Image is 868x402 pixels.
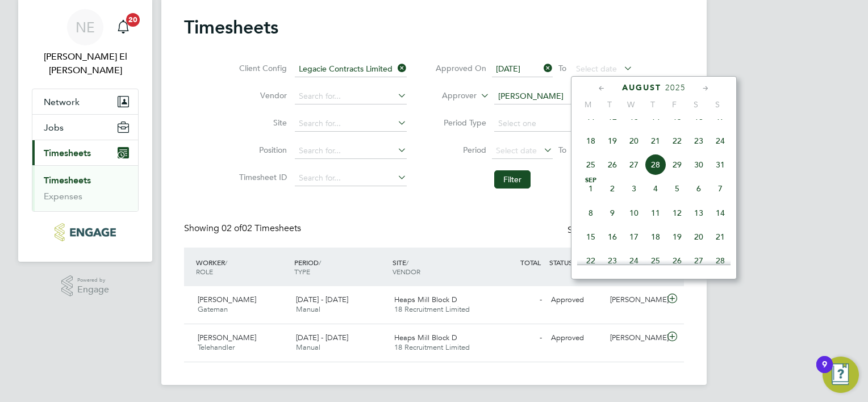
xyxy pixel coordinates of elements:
[295,116,407,132] input: Search for...
[580,226,602,248] span: 15
[666,154,688,175] span: 29
[390,252,488,282] div: SITE
[580,202,602,224] span: 8
[606,329,665,347] div: [PERSON_NAME]
[32,89,138,114] button: Network
[623,154,645,175] span: 27
[198,304,228,314] span: Gateman
[666,130,688,152] span: 22
[555,61,570,76] span: To
[294,267,310,276] span: TYPE
[645,154,666,175] span: 28
[295,170,407,186] input: Search for...
[666,178,688,199] span: 5
[32,9,139,77] a: NE[PERSON_NAME] El [PERSON_NAME]
[822,365,827,379] div: 9
[580,178,602,183] span: Sep
[236,172,287,182] label: Timesheet ID
[688,130,710,152] span: 23
[623,202,645,224] span: 10
[222,223,301,234] span: 02 Timesheets
[236,118,287,128] label: Site
[576,64,617,74] span: Select date
[577,99,599,110] span: M
[32,115,138,140] button: Jobs
[602,154,623,175] span: 26
[602,250,623,271] span: 23
[77,285,109,295] span: Engage
[665,83,686,93] span: 2025
[580,154,602,175] span: 25
[44,122,64,133] span: Jobs
[710,226,731,248] span: 21
[494,89,606,104] input: Search for...
[666,226,688,248] span: 19
[32,223,139,241] a: Go to home page
[496,145,537,156] span: Select date
[494,170,531,189] button: Filter
[425,90,477,102] label: Approver
[546,252,606,273] div: STATUS
[623,130,645,152] span: 20
[688,250,710,271] span: 27
[32,140,138,165] button: Timesheets
[184,16,278,39] h2: Timesheets
[688,202,710,224] span: 13
[296,304,320,314] span: Manual
[435,118,486,128] label: Period Type
[688,154,710,175] span: 30
[319,258,321,267] span: /
[44,97,80,107] span: Network
[236,145,287,155] label: Position
[688,178,710,199] span: 6
[710,154,731,175] span: 31
[567,223,661,238] div: Status
[555,143,570,157] span: To
[623,250,645,271] span: 24
[295,61,407,77] input: Search for...
[44,148,91,158] span: Timesheets
[296,333,348,342] span: [DATE] - [DATE]
[236,63,287,73] label: Client Config
[198,333,256,342] span: [PERSON_NAME]
[184,223,303,235] div: Showing
[296,342,320,352] span: Manual
[196,267,213,276] span: ROLE
[394,304,470,314] span: 18 Recruitment Limited
[496,64,520,74] span: [DATE]
[236,90,287,101] label: Vendor
[688,226,710,248] span: 20
[487,291,546,309] div: -
[707,99,728,110] span: S
[666,202,688,224] span: 12
[44,191,82,202] a: Expenses
[520,258,541,267] span: TOTAL
[487,329,546,347] div: -
[645,250,666,271] span: 25
[393,267,420,276] span: VENDOR
[580,130,602,152] span: 18
[394,295,457,304] span: Heaps Mill Block D
[295,143,407,159] input: Search for...
[394,333,457,342] span: Heaps Mill Block D
[406,258,408,267] span: /
[198,295,256,304] span: [PERSON_NAME]
[599,99,620,110] span: T
[291,252,390,282] div: PERIOD
[295,89,407,104] input: Search for...
[44,175,91,186] a: Timesheets
[546,291,606,309] div: Approved
[710,130,731,152] span: 24
[685,99,707,110] span: S
[494,116,606,132] input: Select one
[606,291,665,309] div: [PERSON_NAME]
[435,145,486,155] label: Period
[32,165,138,211] div: Timesheets
[623,178,645,199] span: 3
[55,223,115,241] img: legacie-logo-retina.png
[663,99,685,110] span: F
[645,178,666,199] span: 4
[620,99,642,110] span: W
[546,329,606,347] div: Approved
[32,50,139,77] span: Nora El Gendy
